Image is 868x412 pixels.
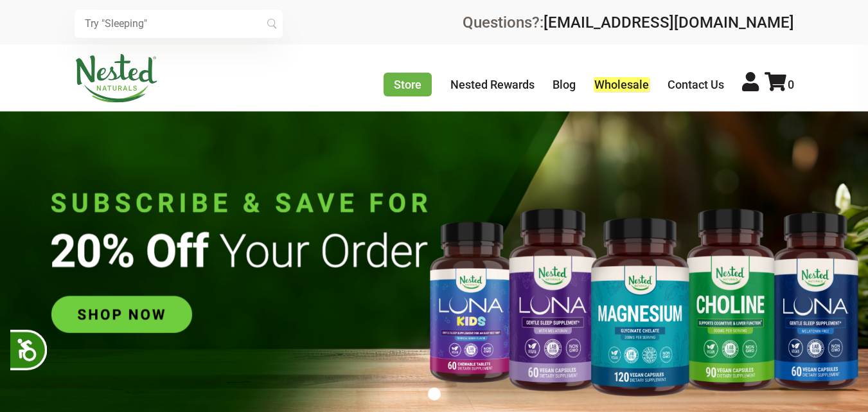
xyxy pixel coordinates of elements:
[75,54,158,103] img: Nested Naturals
[553,78,576,91] a: Blog
[788,78,794,91] span: 0
[428,388,441,400] button: 1 of 1
[668,78,724,91] a: Contact Us
[463,15,794,30] div: Questions?:
[450,78,535,91] a: Nested Rewards
[75,10,283,38] input: Try "Sleeping"
[384,73,432,96] a: Store
[594,78,650,91] a: Wholesale
[544,13,794,31] a: [EMAIL_ADDRESS][DOMAIN_NAME]
[765,78,794,91] a: 0
[594,77,650,92] em: Wholesale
